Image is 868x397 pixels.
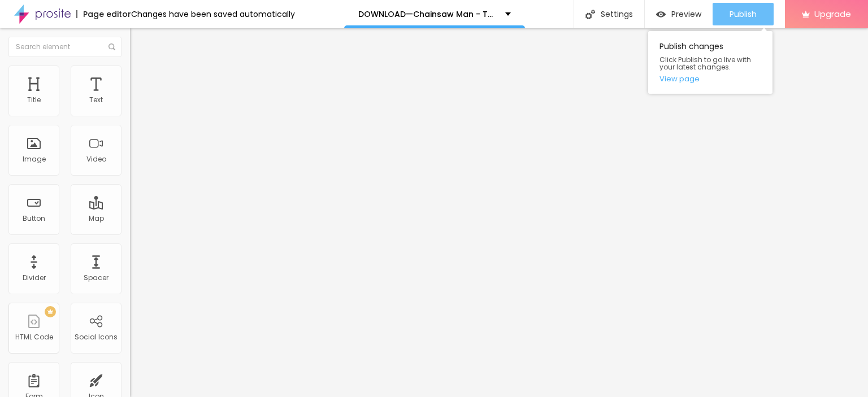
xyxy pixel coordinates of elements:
img: Icone [108,43,115,50]
div: Divider [23,274,46,282]
div: Title [27,96,41,104]
button: Preview [645,3,713,25]
div: Button [23,215,45,223]
div: Text [89,96,103,104]
a: View page [659,75,761,82]
img: view-1.svg [656,10,666,19]
input: Search element [8,37,121,57]
div: HTML Code [15,333,53,341]
div: Image [23,155,46,163]
iframe: Editor [130,28,868,397]
span: Upgrade [814,9,851,19]
div: Video [86,155,106,163]
span: Preview [671,10,701,19]
div: Map [89,215,104,223]
span: Click Publish to go live with your latest changes. [659,56,761,71]
div: Changes have been saved automatically [131,10,295,18]
div: Publish changes [648,31,772,94]
div: Social Icons [75,333,118,341]
div: Spacer [84,274,108,282]
div: Page editor [76,10,131,18]
img: Icone [585,10,595,19]
span: Publish [730,10,757,19]
p: DOWNLOAD—Chainsaw Man - The Movie: Reze Arc (2025) FullMovie Free 480p / 720p / 1080p – Tamilrockers [358,10,497,18]
button: Publish [713,3,774,25]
